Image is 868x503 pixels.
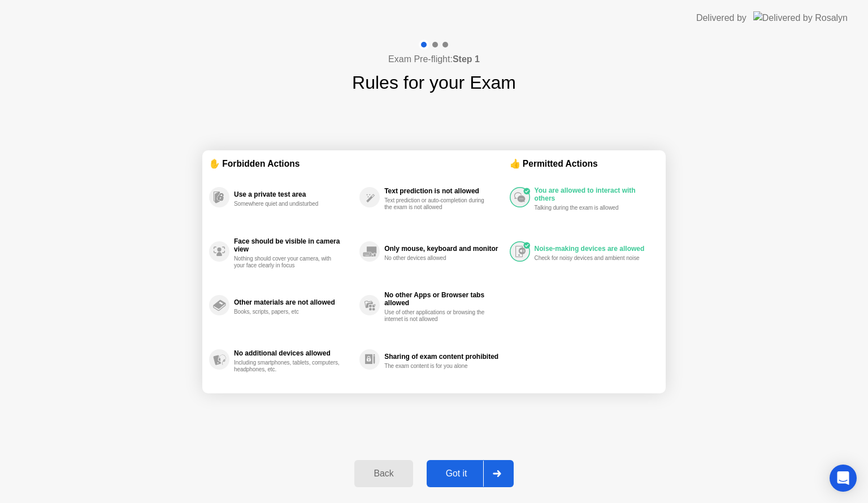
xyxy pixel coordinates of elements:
div: Check for noisy devices and ambient noise [535,255,641,262]
div: Including smartphones, tablets, computers, headphones, etc. [234,359,341,373]
div: Other materials are not allowed [234,298,354,306]
div: 👍 Permitted Actions [510,157,659,170]
div: Text prediction is not allowed [384,187,504,195]
div: Back [358,469,409,479]
div: Open Intercom Messenger [830,465,857,492]
div: The exam content is for you alone [384,363,491,370]
div: ✋ Forbidden Actions [209,157,510,170]
div: Nothing should cover your camera, with your face clearly in focus [234,255,341,269]
div: Noise-making devices are allowed [535,245,653,253]
div: Text prediction or auto-completion during the exam is not allowed [384,197,491,211]
div: Somewhere quiet and undisturbed [234,201,341,207]
div: Use of other applications or browsing the internet is not allowed [384,309,491,323]
div: Use a private test area [234,190,354,198]
div: Delivered by [696,11,747,25]
img: Delivered by Rosalyn [753,11,848,24]
h1: Rules for your Exam [352,69,516,96]
div: Talking during the exam is allowed [535,205,641,211]
div: Got it [430,469,483,479]
div: Sharing of exam content prohibited [384,353,504,361]
b: Step 1 [453,54,480,64]
div: Books, scripts, papers, etc [234,309,341,315]
button: Got it [427,460,514,487]
div: No other Apps or Browser tabs allowed [384,291,504,307]
button: Back [354,460,413,487]
div: No other devices allowed [384,255,491,262]
div: Only mouse, keyboard and monitor [384,245,504,253]
h4: Exam Pre-flight: [388,53,480,66]
div: Face should be visible in camera view [234,237,354,253]
div: You are allowed to interact with others [535,187,653,202]
div: No additional devices allowed [234,349,354,357]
